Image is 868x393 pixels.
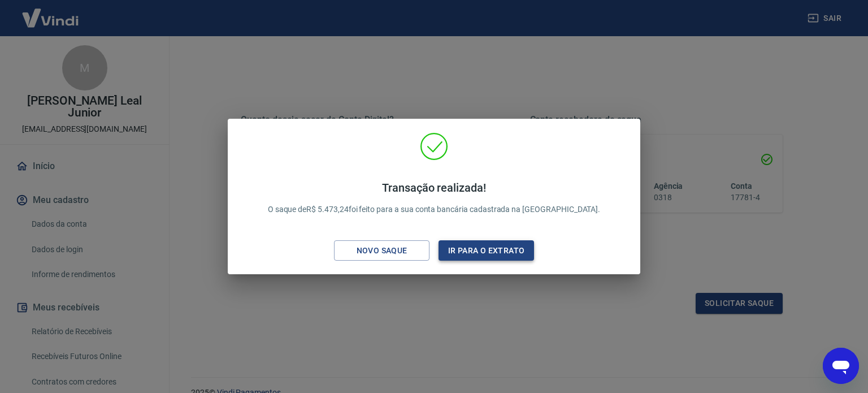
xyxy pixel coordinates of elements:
[343,244,421,258] div: Novo saque
[439,240,534,261] button: Ir para o extrato
[268,181,601,215] p: O saque de R$ 5.473,24 foi feito para a sua conta bancária cadastrada na [GEOGRAPHIC_DATA].
[823,348,859,384] iframe: Botão para abrir a janela de mensagens
[334,240,429,261] button: Novo saque
[268,181,601,195] h4: Transação realizada!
